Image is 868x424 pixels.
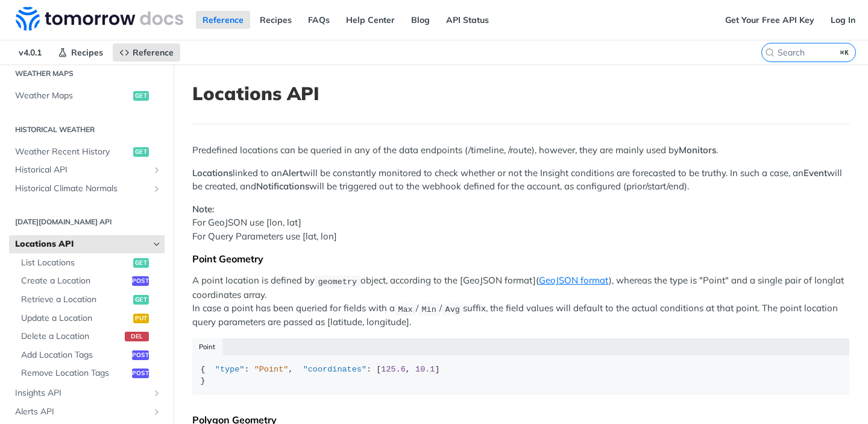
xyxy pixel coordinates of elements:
span: Reference [133,47,174,58]
strong: Alert [282,167,303,179]
span: post [132,276,149,286]
a: Retrieve a Locationget [15,291,165,309]
span: get [133,258,149,268]
a: Reference [113,43,180,62]
span: Max [398,305,412,314]
span: Insights API [15,387,149,399]
a: Recipes [253,11,298,29]
h1: Locations API [192,83,849,104]
strong: Event [804,167,827,179]
a: Reference [196,11,250,29]
strong: Locations [192,167,233,179]
h2: [DATE][DOMAIN_NAME] API [9,217,165,227]
span: Update a Location [21,312,130,324]
a: Add Location Tagspost [15,346,165,364]
a: Historical Climate NormalsShow subpages for Historical Climate Normals [9,180,165,198]
span: Min [421,305,436,314]
button: Hide subpages for Locations API [152,239,162,249]
a: Locations APIHide subpages for Locations API [9,235,165,253]
span: Retrieve a Location [21,294,130,306]
strong: Note: [192,203,215,215]
a: Create a Locationpost [15,272,165,290]
div: Point Geometry [192,253,849,265]
span: get [133,147,149,157]
span: Historical Climate Normals [15,183,149,195]
span: del [125,332,149,341]
img: Tomorrow.io Weather API Docs [16,7,183,31]
p: A point location is defined by object, according to the [GeoJSON format]( ), whereas the type is ... [192,274,849,329]
span: Locations API [15,238,149,250]
p: Predefined locations can be queried in any of the data endpoints (/timeline, /route), however, th... [192,144,849,157]
a: Weather Mapsget [9,87,165,105]
a: Recipes [51,43,110,62]
span: Historical API [15,164,149,176]
a: Historical APIShow subpages for Historical API [9,161,165,179]
svg: Search [765,48,775,57]
span: Weather Recent History [15,146,130,158]
a: API Status [439,11,495,29]
button: Show subpages for Insights API [152,388,162,398]
span: get [133,295,149,305]
span: "coordinates" [303,365,366,374]
strong: Notifications [256,180,309,192]
a: Insights APIShow subpages for Insights API [9,384,165,402]
p: For GeoJSON use [lon, lat] For Query Parameters use [lat, lon] [192,203,849,244]
span: Recipes [71,47,103,58]
span: Add Location Tags [21,349,129,361]
h2: Historical Weather [9,124,165,135]
span: get [133,91,149,101]
h2: Weather Maps [9,68,165,79]
span: Remove Location Tags [21,367,129,379]
span: 10.1 [415,365,435,374]
span: List Locations [21,257,130,269]
span: Weather Maps [15,90,130,102]
a: Log In [824,11,862,29]
a: FAQs [301,11,336,29]
span: 125.6 [381,365,406,374]
span: post [132,369,149,378]
strong: Monitors [679,144,716,156]
span: "type" [215,365,245,374]
button: Show subpages for Historical Climate Normals [152,184,162,194]
a: Help Center [339,11,401,29]
a: Weather Recent Historyget [9,143,165,161]
p: linked to an will be constantly monitored to check whether or not the Insight conditions are fore... [192,166,849,194]
button: Show subpages for Alerts API [152,407,162,417]
a: List Locationsget [15,254,165,272]
a: Remove Location Tagspost [15,364,165,382]
kbd: ⌘K [837,46,852,59]
a: Alerts APIShow subpages for Alerts API [9,403,165,421]
span: geometry [318,277,357,286]
span: v4.0.1 [12,43,48,62]
span: "Point" [254,365,289,374]
a: Update a Locationput [15,309,165,327]
a: Get Your Free API Key [719,11,821,29]
a: Blog [404,11,436,29]
button: Show subpages for Historical API [152,165,162,175]
a: GeoJSON format [539,274,609,286]
span: post [132,350,149,360]
span: Create a Location [21,275,129,287]
span: Delete a Location [21,331,122,343]
span: Avg [445,305,460,314]
span: put [133,314,149,323]
div: { : , : [ , ] } [201,364,841,387]
a: Delete a Locationdel [15,327,165,346]
span: Alerts API [15,406,149,418]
